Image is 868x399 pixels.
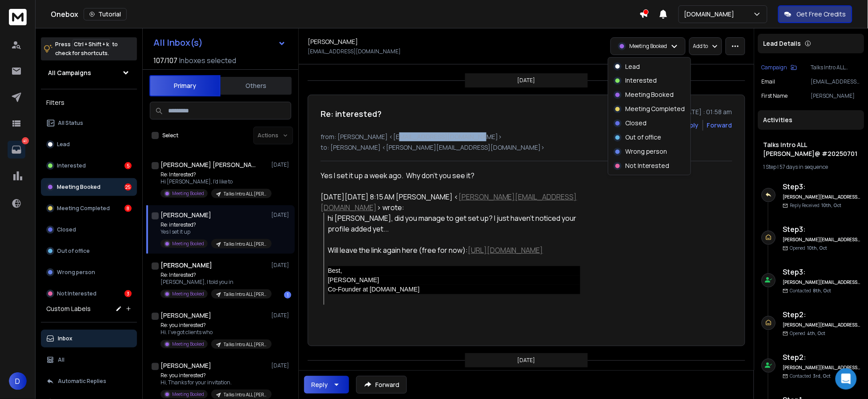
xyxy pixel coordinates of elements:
[221,76,292,96] button: Others
[808,330,826,336] span: 4th, Oct
[172,391,204,398] p: Meeting Booked
[764,140,859,158] h1: Talks Intro ALL [PERSON_NAME]@ #20250701
[162,132,178,139] label: Select
[22,137,29,144] p: 41
[684,10,738,19] p: [DOMAIN_NAME]
[797,10,846,19] p: Get Free Credits
[625,119,647,128] p: Closed
[58,120,83,127] p: All Status
[783,279,861,286] h6: [PERSON_NAME][EMAIL_ADDRESS][DOMAIN_NAME]
[762,78,776,85] p: Email
[783,224,861,235] h6: Step 3 :
[161,228,267,235] p: Yes I set it up
[625,162,670,171] p: Not Interested
[161,322,267,329] p: Re: you interested?
[321,192,580,213] div: [DATE][DATE] 8:15 AM [PERSON_NAME] < > wrote:
[518,357,535,364] p: [DATE]
[161,279,267,286] p: [PERSON_NAME], I told you in
[625,91,674,100] p: Meeting Booked
[161,261,212,270] h1: [PERSON_NAME]
[783,309,861,320] h6: Step 2 :
[57,141,70,148] p: Lead
[224,191,266,197] p: Talks Intro ALL [PERSON_NAME]@ #20250701
[161,171,267,178] p: Re: Interested?
[813,287,832,294] span: 8th, Oct
[125,162,132,169] div: 5
[625,62,640,71] p: Lead
[328,266,580,275] div: Best,
[161,178,267,185] p: Hi [PERSON_NAME], I'd like to
[172,341,204,347] p: Meeting Booked
[764,163,777,171] span: 1 Step
[284,291,291,299] div: 1
[51,8,639,20] div: Onebox
[311,380,328,389] div: Reply
[57,205,110,212] p: Meeting Completed
[57,290,96,297] p: Not Interested
[328,213,580,234] div: hi [PERSON_NAME], did you manage to get set up? I just haven't noticed your profile added yet...
[790,245,828,251] p: Opened
[630,43,667,50] p: Meeting Booked
[625,76,657,85] p: Interested
[328,275,580,285] div: [PERSON_NAME]
[681,108,732,116] p: [DATE] : 01:58 am
[811,92,861,100] p: [PERSON_NAME]
[790,202,842,209] p: Reply Received
[179,55,236,66] h3: Inboxes selected
[224,291,266,298] p: Talks Intro ALL [PERSON_NAME]@ #20250701
[271,211,291,219] p: [DATE]
[321,132,732,141] p: from: [PERSON_NAME] <[EMAIL_ADDRESS][DOMAIN_NAME]>
[125,205,132,212] div: 8
[161,311,211,320] h1: [PERSON_NAME]
[518,77,535,84] p: [DATE]
[625,105,685,114] p: Meeting Completed
[271,312,291,319] p: [DATE]
[356,376,407,394] button: Forward
[9,372,27,390] span: D
[57,184,100,191] p: Meeting Booked
[161,221,267,228] p: Re: interested?
[161,160,258,169] h1: [PERSON_NAME] [PERSON_NAME]
[271,161,291,168] p: [DATE]
[58,356,64,363] p: All
[813,373,831,379] span: 3rd, Oct
[321,143,732,152] p: to: [PERSON_NAME] <[PERSON_NAME][EMAIL_ADDRESS][DOMAIN_NAME]>
[468,245,543,255] a: [URL][DOMAIN_NAME]
[57,269,95,276] p: Wrong person
[55,40,118,58] p: Press to check for shortcuts.
[224,241,266,247] p: Talks Intro ALL [PERSON_NAME]@ #20250701
[790,330,826,337] p: Opened
[764,164,859,171] div: |
[790,373,831,379] p: Contacted
[328,285,580,294] div: Co-Founder at [DOMAIN_NAME]
[321,108,382,120] h1: Re: interested?
[84,8,127,20] button: Tutorial
[783,181,861,192] h6: Step 3 :
[822,202,842,208] span: 10th, Oct
[161,271,267,279] p: Re: Interested?
[172,190,204,197] p: Meeting Booked
[783,236,861,243] h6: [PERSON_NAME][EMAIL_ADDRESS][DOMAIN_NAME]
[783,267,861,277] h6: Step 3 :
[161,379,267,386] p: Hi, Thanks for your invitation.
[72,39,110,49] span: Ctrl + Shift + k
[811,64,861,71] p: Talks Intro ALL [PERSON_NAME]@ #20250701
[808,245,828,251] span: 10th, Oct
[758,110,864,130] div: Activities
[161,329,267,336] p: Hi. I’ve got clients who
[271,262,291,269] p: [DATE]
[783,322,861,328] h6: [PERSON_NAME][EMAIL_ADDRESS][DOMAIN_NAME]
[125,290,132,297] div: 3
[693,43,708,50] p: Add to
[836,368,857,390] div: Open Intercom Messenger
[328,245,580,255] div: Will leave the link again here (free for now):
[790,287,832,294] p: Contacted
[172,240,204,247] p: Meeting Booked
[783,364,861,371] h6: [PERSON_NAME][EMAIL_ADDRESS][DOMAIN_NAME]
[153,38,203,47] h1: All Inbox(s)
[321,170,580,181] div: Yes I set it up a week ago. Why don't you see it?
[57,162,86,169] p: Interested
[308,48,401,55] p: [EMAIL_ADDRESS][DOMAIN_NAME]
[58,335,72,342] p: Inbox
[783,352,861,363] h6: Step 2 :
